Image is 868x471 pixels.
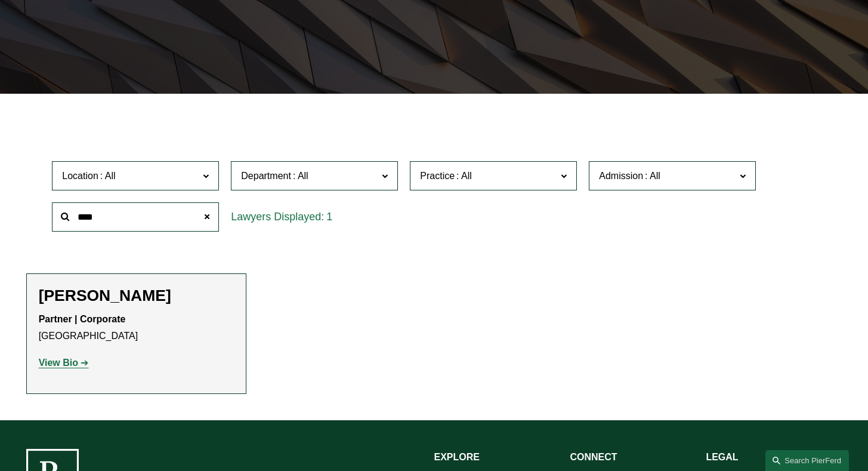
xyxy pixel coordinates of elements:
[39,358,89,368] a: View Bio
[39,314,126,324] strong: Partner | Corporate
[765,450,849,471] a: Search this site
[706,452,738,462] strong: LEGAL
[241,171,291,181] span: Department
[420,171,455,181] span: Practice
[599,171,643,181] span: Admission
[62,171,98,181] span: Location
[39,286,234,305] h2: [PERSON_NAME]
[326,211,332,223] span: 1
[39,311,234,346] p: [GEOGRAPHIC_DATA]
[39,358,78,368] strong: View Bio
[570,452,617,462] strong: CONNECT
[434,452,480,462] strong: EXPLORE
